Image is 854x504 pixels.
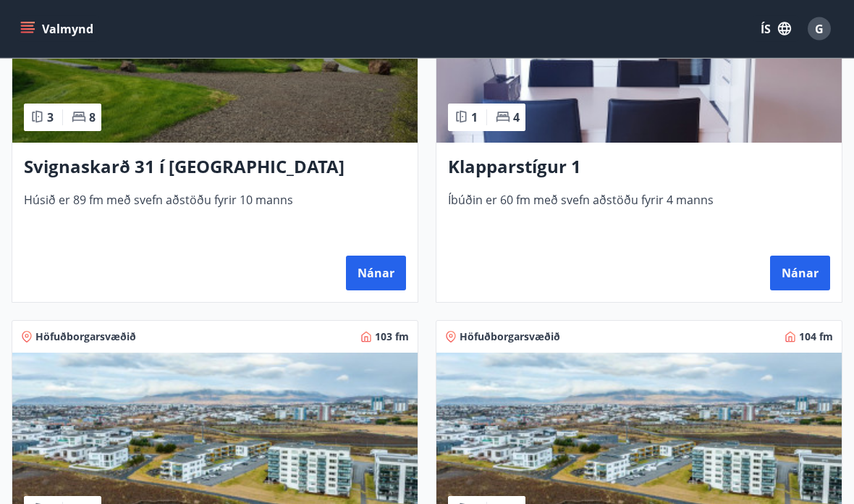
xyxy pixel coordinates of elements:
[802,12,837,46] button: G
[35,330,136,345] span: Höfuðborgarsvæðið
[460,330,560,345] span: Höfuðborgarsvæðið
[47,110,54,126] span: 3
[513,110,520,126] span: 4
[24,155,406,181] h3: Svignaskarð 31 í [GEOGRAPHIC_DATA]
[471,110,478,126] span: 1
[770,256,830,291] button: Nánar
[448,155,830,181] h3: Klapparstígur 1
[753,16,799,42] button: ÍS
[815,21,824,37] span: G
[17,16,99,42] button: menu
[24,193,406,240] span: Húsið er 89 fm með svefn aðstöðu fyrir 10 manns
[375,330,409,345] span: 103 fm
[346,256,406,291] button: Nánar
[448,193,830,240] span: Íbúðin er 60 fm með svefn aðstöðu fyrir 4 manns
[799,330,833,345] span: 104 fm
[89,110,96,126] span: 8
